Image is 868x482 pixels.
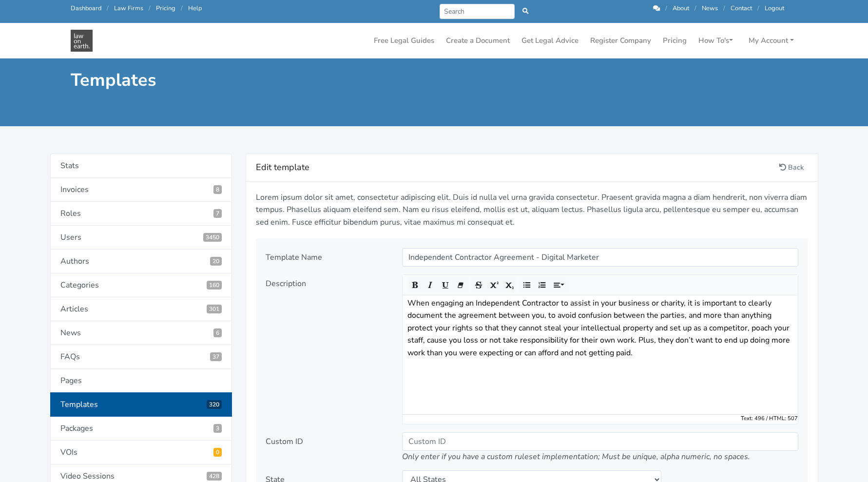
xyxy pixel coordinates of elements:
button: Bold (CTRL+B) [407,277,423,292]
a: Law Firms [114,4,143,13]
a: Articles [50,297,232,321]
button: Subscript [501,277,517,292]
a: About [673,4,689,13]
input: Custom ID [402,432,798,451]
a: Create a Document [442,31,514,50]
input: Search [440,4,515,19]
a: Pages [50,369,232,393]
span: 301 [207,305,222,313]
a: Users3450 [50,226,232,250]
a: Pricing [156,4,175,13]
a: News [50,321,232,345]
span: / [181,4,183,13]
a: Invoices8 [50,178,232,202]
button: Superscript [486,277,502,292]
img: Law On Earth [71,30,93,52]
a: Dashboard [71,4,101,13]
button: Paragraph [549,277,569,292]
a: Stats [50,154,232,178]
em: Only enter if you have a custom ruleset implementation; Must be unique, alpha numeric, no spaces. [402,451,750,462]
a: Get Legal Advice [518,31,582,50]
h1: Templates [71,69,427,91]
a: Contact [731,4,752,13]
a: Roles7 [50,202,232,226]
span: / [149,4,151,13]
button: Remove Font Style (CTRL+\) [453,277,468,292]
a: News [702,4,718,13]
input: Name [402,248,798,267]
button: Ordered list (CTRL+SHIFT+NUM8) [534,277,550,292]
span: / [757,4,759,13]
p: When engaging an Independent Contractor to assist in your business or charity, it is important to... [407,297,793,360]
button: Strikethrough (CTRL+SHIFT+S) [471,277,486,292]
span: 7 [213,209,222,218]
a: Packages3 [50,417,232,441]
a: How To's [694,31,737,50]
a: Categories160 [50,273,232,297]
a: Authors20 [50,250,232,273]
span: 8 [213,185,222,194]
button: Unordered list (CTRL+SHIFT+NUM7) [519,277,535,292]
div: Custom ID [259,432,395,463]
button: Underline (CTRL+U) [438,277,453,292]
span: / [665,4,667,13]
span: 6 [213,328,222,337]
a: Pricing [659,31,691,50]
span: 3450 [203,233,222,242]
a: VOIs0 [50,441,232,464]
span: 20 [210,257,222,266]
a: Templates [50,392,232,417]
a: Help [188,4,202,13]
a: Logout [765,4,784,13]
a: Back [775,160,808,175]
span: / [694,4,696,13]
button: Italic (CTRL+I) [423,277,438,292]
span: 37 [210,352,222,361]
span: / [107,4,109,13]
a: Register Company [586,31,655,50]
span: Video Sessions [207,472,222,481]
div: Template Name [259,248,395,267]
small: Text: 496 / HTML: 507 [741,415,798,423]
span: Pending VOIs [213,448,222,457]
span: 3 [213,424,222,433]
a: FAQs [50,345,232,369]
h4: Edit template [256,160,775,175]
div: Description [259,274,395,424]
span: 160 [207,281,222,289]
p: Lorem ipsum dolor sit amet, consectetur adipiscing elit. Duis id nulla vel urna gravida consectet... [256,192,808,229]
a: Free Legal Guides [370,31,438,50]
span: / [723,4,725,13]
a: My Account [745,31,798,50]
span: 320 [207,400,222,409]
